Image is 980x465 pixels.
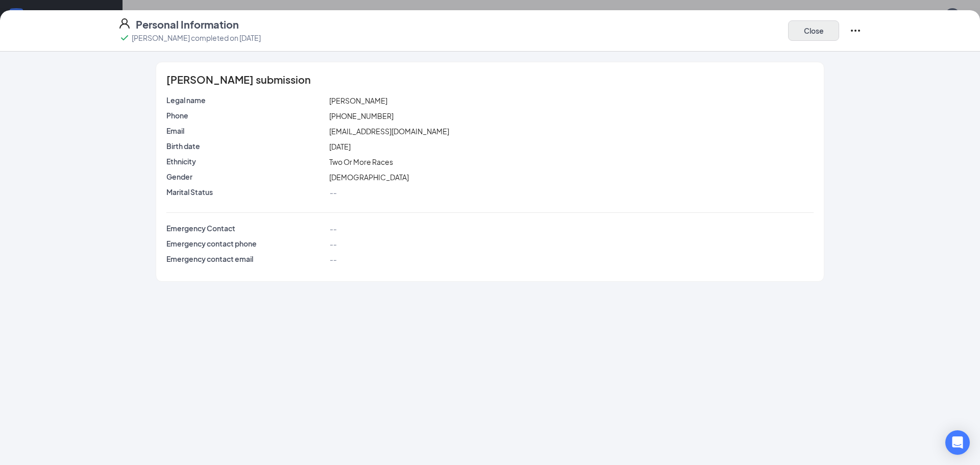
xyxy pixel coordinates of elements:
[329,96,387,105] span: [PERSON_NAME]
[329,224,336,233] span: --
[788,20,839,41] button: Close
[166,75,311,85] span: [PERSON_NAME] submission
[329,173,409,182] span: [DEMOGRAPHIC_DATA]
[166,141,325,151] p: Birth date
[166,254,325,264] p: Emergency contact email
[166,223,325,233] p: Emergency Contact
[329,111,394,120] span: [PHONE_NUMBER]
[166,156,325,166] p: Ethnicity
[166,126,325,136] p: Email
[118,17,131,30] svg: User
[166,238,325,249] p: Emergency contact phone
[329,142,351,151] span: [DATE]
[329,127,449,136] span: [EMAIL_ADDRESS][DOMAIN_NAME]
[329,255,336,264] span: --
[166,110,325,120] p: Phone
[329,188,336,197] span: --
[118,32,131,44] svg: Checkmark
[329,157,393,166] span: Two Or More Races
[132,33,261,43] p: [PERSON_NAME] completed on [DATE]
[166,187,325,197] p: Marital Status
[136,17,239,32] h4: Personal Information
[166,95,325,105] p: Legal name
[166,172,325,182] p: Gender
[849,25,862,37] svg: Ellipses
[945,430,970,455] div: Open Intercom Messenger
[329,239,336,249] span: --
